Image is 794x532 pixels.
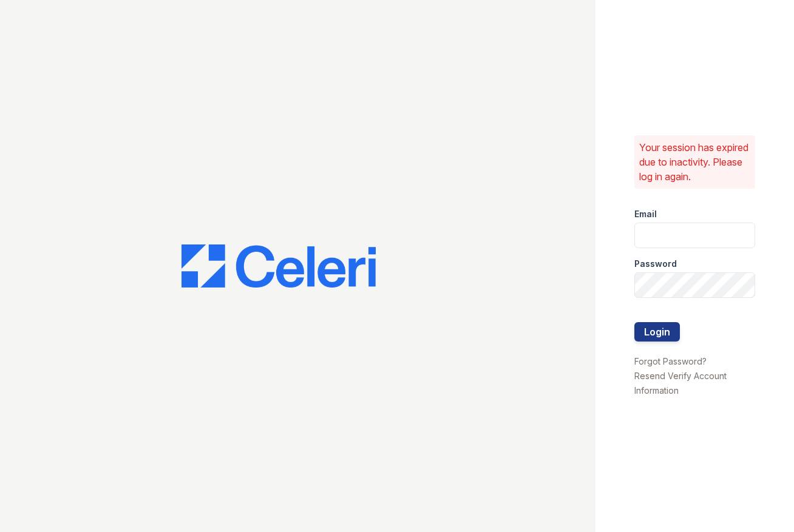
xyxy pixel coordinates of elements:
label: Password [634,258,677,270]
p: Your session has expired due to inactivity. Please log in again. [639,140,750,184]
img: CE_Logo_Blue-a8612792a0a2168367f1c8372b55b34899dd931a85d93a1a3d3e32e68fde9ad4.png [182,244,376,288]
a: Forgot Password? [634,356,707,366]
button: Login [634,322,680,342]
label: Email [634,208,657,220]
a: Resend Verify Account Information [634,371,727,396]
